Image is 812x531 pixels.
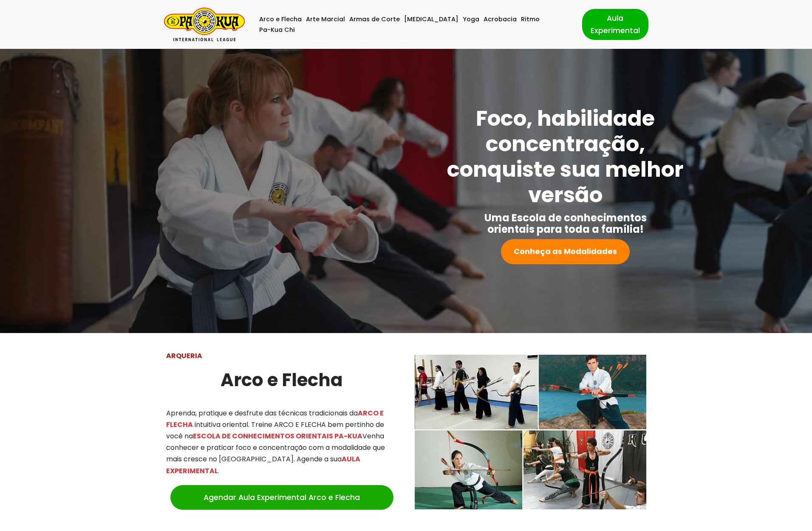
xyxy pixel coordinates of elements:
[484,211,647,236] strong: Uma Escola de conhecimentos orientais para toda a família!
[166,351,202,361] strong: ARQUERIA
[259,14,302,25] a: Arco e Flecha
[193,431,362,441] mark: ESCOLA DE CONHECIMENTOS ORIENTAIS PA-KUA
[582,9,648,40] a: Aula Experimental
[166,407,398,477] p: Aprenda, pratique e desfrute das técnicas tradicionais da intuitiva oriental. Treine ARCO E FLECH...
[166,454,360,475] mark: AULA EXPERIMENTAL
[349,14,400,25] a: Armas de Corte
[484,14,517,25] a: Acrobacia
[170,485,393,510] a: Agendar Aula Experimental Arco e Flecha
[514,246,617,257] strong: Conheça as Modalidades
[221,367,343,393] strong: Arco e Flecha
[463,14,479,25] a: Yoga
[306,14,345,25] a: Arte Marcial
[259,25,295,35] a: Pa-Kua Chi
[521,14,540,25] a: Ritmo
[447,103,684,210] strong: Foco, habilidade concentração, conquiste sua melhor versão
[164,8,245,41] a: Pa-Kua Brasil Uma Escola de conhecimentos orientais para toda a família. Foco, habilidade concent...
[404,14,458,25] a: [MEDICAL_DATA]
[501,239,630,264] a: Conheça as Modalidades
[166,408,384,429] mark: ARCO E FLECHA
[257,14,569,35] div: Menu primário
